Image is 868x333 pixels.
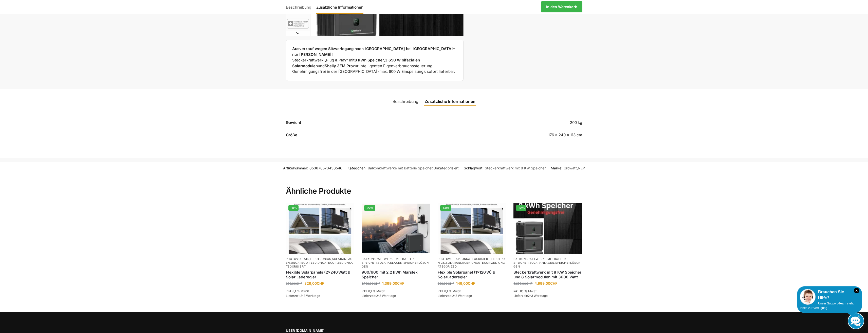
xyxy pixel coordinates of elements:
span: CHF [550,281,557,285]
a: Steckerkraftwerk mit 8 KW Speicher und 8 Solarmodulen mit 3600 Watt [513,270,582,280]
div: Brauchen Sie Hilfe? [800,289,859,301]
strong: 3 650 W bifacialen Solarmodulen [292,58,420,68]
a: Zusätzliche Informationen [421,95,478,107]
span: Lieferzeit: [438,294,472,298]
span: CHF [526,282,532,285]
button: Next slide [286,31,310,36]
strong: 8 kWh Speicher [355,58,384,62]
a: Solaranlagen [530,261,554,264]
span: 2-3 Werktage [300,294,320,298]
bdi: 149,00 [456,281,475,285]
span: Lieferzeit: [513,294,548,298]
a: Balkonkraftwerke mit Batterie Speicher [513,257,568,264]
h2: Ähnliche Produkte [286,174,582,196]
span: Lieferzeit: [362,294,396,298]
span: Unser Support-Team steht Ihnen zur Verfügung [800,302,854,310]
img: Flexible Solar Module für Wohnmobile Camping Balkon [438,203,506,254]
bdi: 329,00 [304,281,324,285]
a: Unkategorisiert [286,261,353,268]
a: Speicherlösungen [362,261,429,268]
a: In den Warenkorb [541,1,582,12]
p: inkl. 8,1 % MwSt. [362,289,430,294]
a: Solaranlagen [378,261,402,264]
p: inkl. 8,1 % MwSt. [438,289,506,294]
a: Solaranlagen [446,261,470,264]
a: Uncategorized [318,261,343,264]
a: Uncategorized [471,261,497,264]
img: Balkonkraftwerk mit Marstek Speicher [362,203,430,254]
td: 176 × 240 × 113 cm [442,129,582,141]
td: 200 kg [442,120,582,129]
a: -12%Steckerkraftwerk mit 8 KW Speicher und 8 Solarmodulen mit 3600 Watt [513,203,582,254]
span: 653876573436546 [309,166,342,170]
bdi: 4.999,00 [534,281,557,285]
a: Uncategorized [291,261,317,264]
i: Schließen [854,288,859,293]
a: Uncategorized [438,261,505,268]
span: Artikelnummer: [283,165,342,171]
a: Flexible Solarpanel (1×120 W) & SolarLaderegler [438,270,506,280]
bdi: 1.399,00 [382,281,404,285]
a: Balkonkraftwerke mit Batterie Speicher [362,257,417,264]
p: , , , , , [286,257,354,269]
a: Photovoltaik [438,257,461,261]
a: -22%Balkonkraftwerk mit Marstek Speicher [362,203,430,254]
th: Gewicht [286,120,442,129]
span: CHF [374,282,380,285]
span: 2-3 Werktage [376,294,396,298]
a: Unkategorisiert [433,166,459,170]
strong: Shelly 3EM Pro [325,63,353,68]
bdi: 1.799,00 [362,282,380,285]
p: , , [513,257,582,269]
a: Speicherlösungen [513,261,581,268]
a: Solaranlagen [286,257,353,264]
span: CHF [317,281,324,285]
th: Größe [286,129,442,141]
p: inkl. 8,1 % MwSt. [513,289,582,294]
a: -50%Flexible Solar Module für Wohnmobile Camping Balkon [438,203,506,254]
table: Produktdetails [286,120,582,141]
bdi: 5.699,00 [513,282,532,285]
a: Zusätzliche Informationen [314,1,366,13]
a: Beschreibung [390,95,421,107]
img: Flexible Solar Module für Wohnmobile Camping Balkon [286,203,354,254]
p: , , [362,257,430,269]
a: -18%Flexible Solar Module für Wohnmobile Camping Balkon [286,203,354,254]
img: Maerz-2025-12_41_06-png [286,12,310,36]
a: Flexible Solarpanels (2×240 Watt & Solar Laderegler [286,270,354,280]
li: 9 / 9 [285,11,310,36]
span: CHF [448,282,454,285]
a: Growatt [564,166,577,170]
a: Beschreibung [286,1,314,13]
span: CHF [296,282,302,285]
a: Electronics [438,257,505,264]
span: Schlagwort: [464,165,546,171]
div: Steckerkraftwerk „Plug & Play“ mit , und zur intelligenten Eigenverbrauchssteuerung. Genehmigungs... [292,46,457,75]
a: Unkategorisiert [462,257,490,261]
a: Steckerkraftwerk mit 8 KW Speicher [485,166,546,170]
span: CHF [468,281,475,285]
span: CHF [397,281,404,285]
span: Marke: , [551,165,585,171]
img: Customer service [800,289,816,305]
p: , , , , , [438,257,506,269]
p: inkl. 8,1 % MwSt. [286,289,354,294]
a: Photovoltaik [286,257,309,261]
a: NEP [578,166,585,170]
span: Lieferzeit: [286,294,320,298]
bdi: 399,00 [286,282,302,285]
span: Kategorien: , [347,165,459,171]
img: Steckerkraftwerk mit 8 KW Speicher und 8 Solarmodulen mit 3600 Watt [513,203,582,254]
a: Balkonkraftwerke mit Batterie Speicher [368,166,432,170]
span: 2-3 Werktage [452,294,472,298]
strong: Ausverkauf wegen Sitzverlegung nach [GEOGRAPHIC_DATA] bei [GEOGRAPHIC_DATA]– nur [PERSON_NAME]! [292,46,455,57]
a: 900/600 mit 2,2 kWh Marstek Speicher [362,270,430,280]
span: 2-3 Werktage [528,294,548,298]
bdi: 299,00 [438,282,454,285]
a: Electronics [310,257,331,261]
